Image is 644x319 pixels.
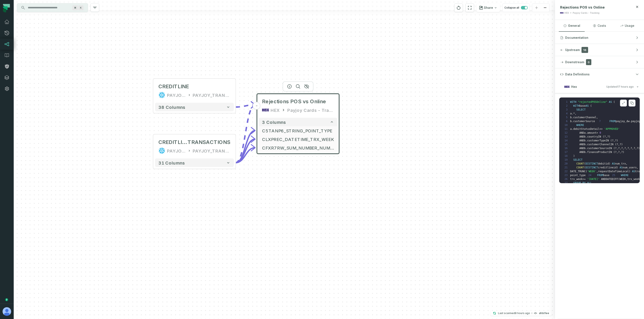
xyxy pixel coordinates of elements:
span: ) [609,162,610,165]
span: ( [615,143,617,146]
span: a [584,131,586,134]
span: ( [613,151,615,154]
span: 16 [562,146,570,150]
span: ) [629,170,631,173]
span: WEEK [620,178,626,181]
span: >= [583,178,586,181]
span: ? [617,143,618,146]
span: ? [615,139,617,142]
div: HEX [271,107,280,114]
g: Edge from c9f46e785c4d89f1bedc266a56c77c6b to 3e3ad86fcd3a1e8fd8f37ec52c2cfd55 [236,105,255,107]
div: PAYJOY_TRANSFORMED_MASKED [193,147,230,154]
span: ) [623,151,624,154]
div: HexUpdated[DATE] 4:11:27 PM [555,93,644,187]
span: , [635,147,637,150]
span: 38 columns [158,105,185,110]
span: 14 [562,139,570,142]
span: ( [584,166,586,169]
span: <> [599,127,602,130]
span: 18 [562,154,570,158]
span: GROUP [573,181,581,184]
span: , [596,116,598,119]
div: PAYJOY_DW [167,147,186,154]
span: Press ⌘ + K to focus the search bar [78,5,83,10]
span: 17 [562,150,570,154]
span: AND [579,135,584,138]
span: 3 columns [262,120,286,125]
span: 25 [610,173,618,177]
span: DISTINCT [586,162,598,165]
span: 1 [562,100,570,104]
span: payjoy_dw [616,120,629,123]
span: num_trx [615,162,626,165]
span: base [603,174,610,177]
span: SELECT [573,158,582,161]
img: avatar of Aviel Bar-Yossef [3,307,11,316]
span: 24 [586,173,594,177]
span: . [572,127,573,130]
span: customerType [587,139,606,142]
span: AND [579,147,584,150]
span: . [586,131,587,134]
span: 22 [562,169,570,173]
span: IN [609,147,612,150]
span: , [620,151,621,154]
span: , [617,147,618,150]
span: 12 [562,131,570,135]
span: ? [618,147,620,150]
span: ? [631,147,632,150]
span: AS [632,170,635,173]
span: 6 [562,119,570,123]
span: CLXPREC_DATETIME_TRX_WEEK [262,136,334,142]
span: AS [609,100,612,103]
span: . [586,143,587,146]
button: Upstream16 [555,44,644,56]
span: ? [621,151,623,154]
span: IN [610,143,613,146]
span: , [637,166,638,169]
span: country [587,135,598,138]
span: ? [604,135,606,138]
span: , [626,178,627,181]
span: 26 [562,177,570,181]
span: ? [618,151,620,154]
span: AND [601,178,606,181]
span: BY [583,181,586,184]
button: Documentation [555,32,644,44]
span: ) [573,154,575,157]
span: customerChannel [587,143,610,146]
span: ? [615,151,617,154]
button: C5TANP6_STRING_POINT_TYPE [259,126,337,135]
button: - [253,102,261,110]
button: General [559,20,585,31]
span: 16 [581,47,588,53]
span: b [570,120,572,123]
span: . [586,151,587,154]
span: Data Definitions [565,72,590,76]
span: ? [624,147,626,150]
span: a [570,112,572,115]
span: AND [579,131,584,134]
button: Data Definitions [555,68,644,80]
span: DATE_TRUNC [570,170,586,173]
span: IN [606,139,609,142]
span: trx_week [570,178,583,181]
span: ) [638,147,640,150]
span: AND [579,143,584,146]
span: ? [615,147,617,150]
span: IN [598,135,601,138]
span: AS [612,162,615,165]
span: AS [620,166,623,169]
span: , [617,151,618,154]
span: ( [584,162,586,165]
span: ( [613,147,615,150]
span: Downstream [565,60,584,64]
span: AND [579,139,584,142]
span: . [572,112,573,115]
span: ? [637,147,638,150]
div: Tooltip anchor [5,298,9,302]
span: 20 [562,162,570,166]
span: COUNT [576,166,584,169]
div: HEX [564,11,569,15]
span: ) [609,135,610,138]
